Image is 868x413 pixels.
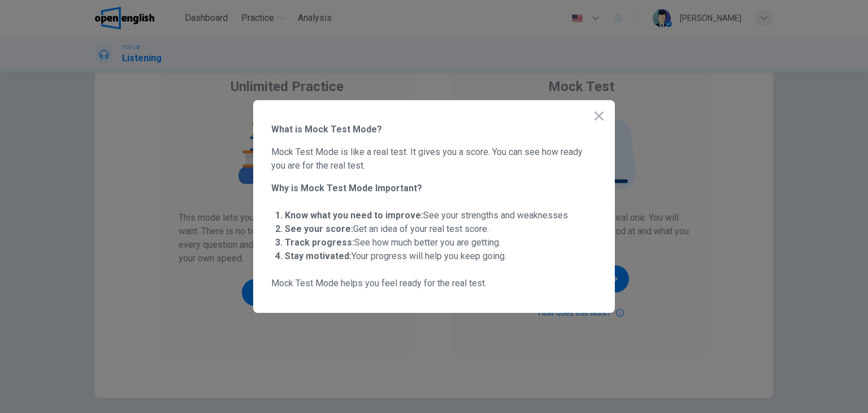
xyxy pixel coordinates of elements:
span: See your strengths and weaknesses [285,210,568,221]
span: Why is Mock Test Mode Important? [271,182,597,195]
span: What is Mock Test Mode? [271,123,597,136]
span: Your progress will help you keep going. [285,251,506,261]
span: See how much better you are getting. [285,237,501,248]
span: Get an idea of your real test score. [285,223,489,234]
strong: Know what you need to improve: [285,210,423,221]
strong: See your score: [285,223,353,234]
span: Mock Test Mode helps you feel ready for the real test. [271,277,597,290]
strong: Stay motivated: [285,251,351,261]
strong: Track progress: [285,237,354,248]
span: Mock Test Mode is like a real test. It gives you a score. You can see how ready you are for the r... [271,145,597,173]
